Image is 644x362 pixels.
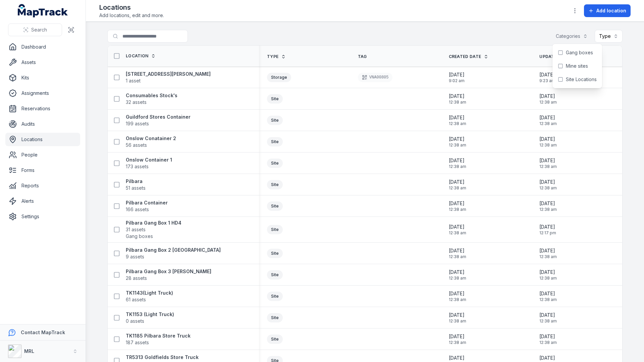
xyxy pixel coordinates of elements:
[539,312,557,318] span: [DATE]
[449,224,466,230] span: [DATE]
[539,254,557,259] span: 12:38 am
[126,339,149,346] span: 187 assets
[449,164,466,169] span: 12:38 am
[5,133,80,146] a: Locations
[267,292,283,301] div: Site
[449,179,466,191] time: 15/09/2025, 12:38:53 am
[126,253,144,260] span: 9 assets
[267,313,283,322] div: Site
[126,296,146,303] span: 61 assets
[449,333,466,340] span: [DATE]
[449,224,466,236] time: 15/09/2025, 12:38:53 am
[126,163,149,170] span: 173 assets
[539,185,557,191] span: 12:38 am
[539,200,557,207] span: [DATE]
[449,340,466,345] span: 12:38 am
[126,135,176,142] strong: Onslow Conatainer 2
[126,333,191,339] strong: TK1185 Pilbara Store Truck
[126,114,191,120] strong: Guildford Stores Container
[5,117,80,131] a: Audits
[449,200,466,212] time: 15/09/2025, 12:38:53 am
[449,121,466,126] span: 12:38 am
[126,311,174,324] a: TK1153 (Light Truck)0 assets
[539,54,573,59] span: Updated Date
[5,71,80,84] a: Kits
[126,178,146,185] strong: Pilbara
[267,94,283,104] div: Site
[267,137,283,146] div: Site
[449,54,481,59] span: Created Date
[449,247,466,259] time: 15/09/2025, 12:38:53 am
[126,142,147,148] span: 56 assets
[126,268,211,275] strong: Pilbara Gang Box 3 [PERSON_NAME]
[449,318,466,324] span: 12:38 am
[539,136,557,148] time: 15/09/2025, 12:38:53 am
[126,268,211,282] a: Pilbara Gang Box 3 [PERSON_NAME]28 assets
[539,312,557,324] time: 15/09/2025, 12:38:53 am
[539,179,557,185] span: [DATE]
[539,93,557,100] span: [DATE]
[267,180,283,189] div: Site
[31,26,47,33] span: Search
[267,54,278,59] span: Type
[126,120,149,127] span: 199 assets
[358,73,393,82] div: VNA00805
[358,54,367,59] span: Tag
[126,311,174,318] strong: TK1153 (Light Truck)
[126,185,146,191] span: 51 assets
[539,164,557,169] span: 12:38 am
[539,114,557,126] time: 15/09/2025, 12:38:53 am
[539,355,557,361] span: [DATE]
[449,54,489,59] a: Created Date
[99,12,164,19] span: Add locations, edit and more.
[126,53,148,59] span: Location
[449,297,466,302] span: 12:38 am
[449,247,466,254] span: [DATE]
[126,77,141,84] span: 1 asset
[449,142,466,148] span: 12:38 am
[539,136,557,142] span: [DATE]
[126,220,181,226] strong: Pilbara Gang Box 1 HD4
[595,30,623,43] button: Type
[566,63,588,69] span: Mine sites
[126,92,177,99] strong: Consumables Stock's
[126,199,168,213] a: Pilbara Container166 assets
[126,199,168,206] strong: Pilbara Container
[267,335,283,344] div: Site
[539,114,557,121] span: [DATE]
[126,99,147,106] span: 32 assets
[449,355,466,361] span: [DATE]
[126,290,173,296] strong: TK1143(Light Truck)
[126,71,211,77] strong: [STREET_ADDRESS][PERSON_NAME]
[126,233,153,240] span: Gang boxes
[449,100,466,105] span: 12:38 am
[539,121,557,126] span: 12:38 am
[539,276,557,281] span: 12:38 am
[126,226,146,233] span: 31 assets
[8,23,62,36] button: Search
[539,340,557,345] span: 12:38 am
[539,157,557,164] span: [DATE]
[126,220,181,240] a: Pilbara Gang Box 1 HD431 assetsGang boxes
[126,247,221,253] strong: Pilbara Gang Box 2 [GEOGRAPHIC_DATA]
[539,269,557,281] time: 15/09/2025, 12:38:53 am
[449,93,466,100] span: [DATE]
[449,185,466,191] span: 12:38 am
[449,276,466,281] span: 12:38 am
[539,207,557,212] span: 12:38 am
[539,290,557,302] time: 15/09/2025, 12:38:53 am
[267,159,283,168] div: Site
[551,30,592,43] button: Categories
[5,148,80,162] a: People
[5,179,80,192] a: Reports
[5,40,80,54] a: Dashboard
[126,114,191,127] a: Guildford Stores Container199 assets
[539,78,555,83] span: 9:23 am
[126,92,177,106] a: Consumables Stock's32 assets
[539,297,557,302] span: 12:38 am
[449,269,466,276] span: [DATE]
[267,116,283,125] div: Site
[449,136,466,148] time: 15/09/2025, 12:38:53 am
[267,54,286,59] a: Type
[126,53,156,59] a: Location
